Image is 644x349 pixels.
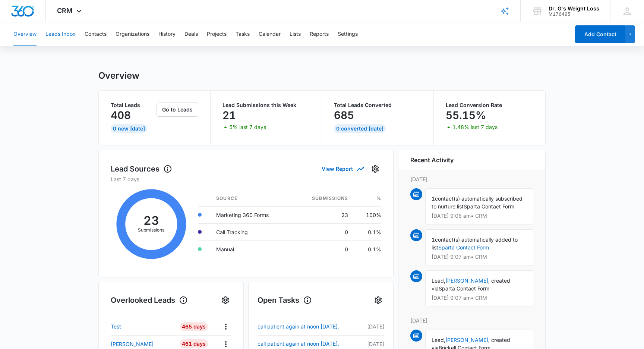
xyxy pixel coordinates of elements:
[220,294,231,306] button: Settings
[354,206,381,223] td: 100%
[334,124,386,133] div: 0 Converted [DATE]
[549,12,599,17] div: account id
[334,109,354,121] p: 685
[111,124,147,133] div: 0 New [DATE]
[354,223,381,240] td: 0.1%
[210,206,293,223] td: Marketing 360 Forms
[575,25,625,43] button: Add Contact
[445,277,488,284] a: [PERSON_NAME]
[210,223,293,240] td: Call Tracking
[111,103,155,108] p: Total Leads
[229,125,266,130] p: 5% last 7 days
[184,22,198,46] button: Deals
[85,22,107,46] button: Contacts
[432,195,435,202] span: 1
[432,213,527,218] p: [DATE] 9:08 am • CRM
[220,321,231,332] button: Actions
[410,175,533,183] p: [DATE]
[432,277,445,284] span: Lead,
[293,206,354,223] td: 23
[158,22,176,46] button: History
[410,155,454,164] h6: Recent Activity
[310,22,329,46] button: Reports
[452,125,498,130] p: 1.48% last 7 days
[410,317,533,324] p: [DATE]
[157,103,198,117] button: Go to Leads
[111,323,173,330] a: Test
[432,236,435,243] span: 1
[342,340,384,348] p: [DATE]
[338,22,358,46] button: Settings
[57,7,73,15] span: CRM
[111,295,188,306] h1: Overlooked Leads
[111,163,172,174] h1: Lead Sources
[293,240,354,258] td: 0
[445,337,488,343] a: [PERSON_NAME]
[222,103,310,108] p: Lead Submissions this Week
[438,244,489,251] a: Sparta Contact Form
[290,22,301,46] button: Lists
[322,162,363,175] button: View Report
[111,323,121,330] p: Test
[13,22,37,46] button: Overview
[111,109,131,121] p: 408
[342,323,384,330] p: [DATE]
[354,191,381,207] th: %
[236,22,250,46] button: Tasks
[372,294,384,306] button: Settings
[207,22,227,46] button: Projects
[222,109,236,121] p: 21
[446,103,534,108] p: Lead Conversion Rate
[116,22,149,46] button: Organizations
[432,195,523,210] span: contact(s) automatically subscribed to nurture list
[432,337,445,343] span: Lead,
[439,285,489,292] span: Sparta Contact Form
[111,340,173,348] a: [PERSON_NAME]
[258,295,312,306] h1: Open Tasks
[180,322,208,331] div: 465 Days
[210,240,293,258] td: Manual
[98,70,139,81] h1: Overview
[549,6,599,12] div: account name
[258,339,342,348] a: call patient again at noon [DATE].
[354,240,381,258] td: 0.1%
[293,223,354,240] td: 0
[111,340,154,348] p: [PERSON_NAME]
[464,203,514,210] span: Sparta Contact Form
[432,254,527,260] p: [DATE] 9:07 am • CRM
[180,339,208,348] div: 461 Days
[334,103,422,108] p: Total Leads Converted
[45,22,76,46] button: Leads Inbox
[432,236,518,251] span: contact(s) automatically added to list
[157,106,198,113] a: Go to Leads
[259,22,281,46] button: Calendar
[111,175,381,183] p: Last 7 days
[293,191,354,207] th: Submissions
[432,295,527,301] p: [DATE] 9:07 am • CRM
[369,163,381,175] button: Settings
[210,191,293,207] th: Source
[258,322,342,331] a: call patient again at noon [DATE].
[446,109,486,121] p: 55.15%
